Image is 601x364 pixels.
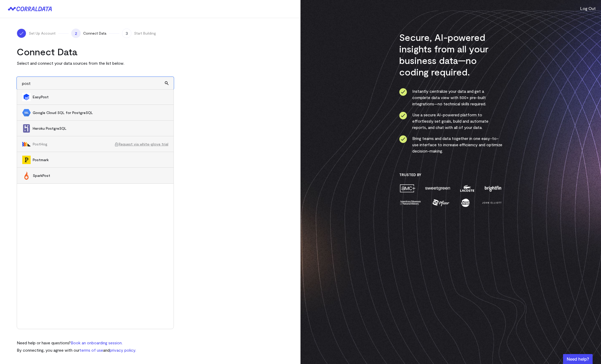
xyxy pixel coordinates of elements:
input: Search and add other data sources [17,77,174,90]
p: By connecting, you agree with our and [17,347,136,353]
span: Postmark [33,157,168,162]
p: Select and connect your data sources from the list below. [17,60,174,66]
img: amc-0b11a8f1.png [399,184,416,193]
img: sweetgreen-1d1fb32c.png [425,184,451,193]
a: terms of use [80,347,103,352]
p: Need help or have questions? [17,340,136,346]
span: EasyPost [33,94,168,100]
a: Book an onboarding session. [71,340,123,345]
span: Request via white-glove trial [114,142,168,147]
img: amnh-5afada46.png [399,198,422,207]
img: lacoste-7a6b0538.png [459,184,475,193]
img: ico-check-white-5ff98cb1.svg [19,31,24,36]
h2: Connect Data [17,46,174,57]
img: Postmark [22,156,31,164]
h3: Secure, AI-powered insights from all your business data—no coding required. [399,31,503,78]
img: ico-lock-cf4a91f8.svg [114,142,119,146]
span: Connect Data [83,31,106,36]
span: PostHog [33,142,114,147]
span: Google Cloud SQL for PostgreSQL [33,110,168,115]
img: ico-check-circle-4b19435c.svg [399,112,407,119]
a: privacy policy. [110,347,136,352]
img: ico-check-circle-4b19435c.svg [399,88,407,96]
img: moon-juice-c312e729.png [460,198,471,207]
span: 3 [122,29,131,38]
img: EasyPost [22,93,31,101]
img: ico-check-circle-4b19435c.svg [399,135,407,143]
img: pfizer-e137f5fc.png [432,198,450,207]
li: Bring teams and data together in one easy-to-use interface to increase efficiency and optimize de... [399,135,503,154]
img: Heroku PostgreSQL [22,124,31,133]
img: SparkPost [22,171,31,180]
img: PostHog [22,140,31,148]
img: brightfin-a251e171.png [483,184,502,193]
span: 2 [71,29,81,38]
img: john-elliott-25751c40.png [481,198,502,207]
h3: Trusted By [399,172,503,177]
span: Set Up Account [29,31,55,36]
span: Heroku PostgreSQL [33,126,168,131]
li: Instantly centralize your data and get a complete data view with 500+ pre-built integrations—no t... [399,88,503,107]
span: Start Building [134,31,156,36]
img: Google Cloud SQL for PostgreSQL [22,108,31,117]
button: Log Out [580,5,596,12]
li: Use a secure AI-powered platform to effortlessly set goals, build and automate reports, and chat ... [399,112,503,131]
span: SparkPost [33,173,168,178]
